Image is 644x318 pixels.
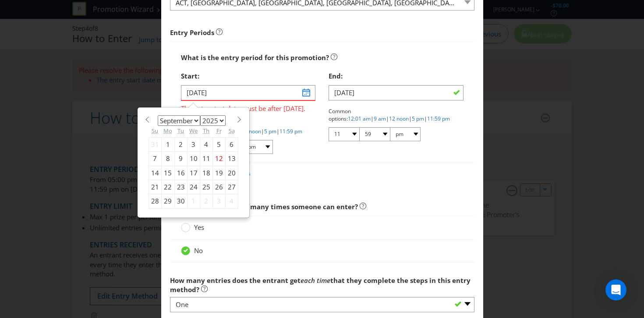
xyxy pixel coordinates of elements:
input: DD/MM/YY [329,85,464,100]
div: End: [329,67,464,85]
a: 11:59 pm [280,128,302,135]
span: No [194,246,203,255]
div: Open Intercom Messenger [605,279,626,300]
span: Yes [194,223,204,232]
span: The entry start date must be after [DATE]. [181,101,316,114]
div: 2 [174,137,187,151]
div: 26 [212,180,225,194]
span: | [386,115,389,122]
div: 10 [187,152,200,166]
div: 7 [149,152,161,166]
div: 12 [212,152,225,166]
span: Common options: [329,107,351,122]
strong: Entry Periods [170,28,214,37]
div: 21 [149,180,161,194]
em: each time [301,276,330,285]
abbr: Wednesday [189,127,198,135]
div: 1 [161,137,174,151]
span: | [424,115,427,122]
div: Start: [181,67,316,85]
span: | [409,115,412,122]
abbr: Monday [163,127,172,135]
span: What is the entry period for this promotion? [181,53,329,62]
a: 12 noon [389,115,409,122]
span: that they complete the steps in this entry method? [170,276,471,294]
div: 2 [200,194,212,208]
div: 4 [225,194,238,208]
div: 28 [149,194,161,208]
div: 14 [149,166,161,180]
div: 27 [225,180,238,194]
div: 17 [187,166,200,180]
div: 23 [174,180,187,194]
div: 1 [187,194,200,208]
div: 5 [212,137,225,151]
a: 9 am [374,115,386,122]
div: 6 [225,137,238,151]
abbr: Saturday [229,127,235,135]
div: 30 [174,194,187,208]
a: 5 pm [264,128,276,135]
div: 18 [200,166,212,180]
div: 13 [225,152,238,166]
abbr: Sunday [152,127,158,135]
div: 25 [200,180,212,194]
div: 15 [161,166,174,180]
a: 11:59 pm [427,115,450,122]
div: 4 [200,137,212,151]
abbr: Tuesday [177,127,184,135]
div: 9 [174,152,187,166]
div: 8 [161,152,174,166]
div: 22 [161,180,174,194]
a: 5 pm [412,115,424,122]
span: How many entries does the entrant get [170,276,301,285]
div: 11 [200,152,212,166]
div: 20 [225,166,238,180]
span: Are there limits on how many times someone can enter? [170,202,358,211]
span: | [371,115,374,122]
span: | [276,128,280,135]
abbr: Friday [216,127,222,135]
div: 3 [187,137,200,151]
div: 31 [149,137,161,151]
div: 29 [161,194,174,208]
div: 3 [212,194,225,208]
a: 12 noon [241,128,261,135]
a: 12:01 am [348,115,371,122]
input: DD/MM/YY [181,85,316,100]
abbr: Thursday [203,127,209,135]
div: 19 [212,166,225,180]
div: 24 [187,180,200,194]
span: | [261,128,264,135]
div: 16 [174,166,187,180]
